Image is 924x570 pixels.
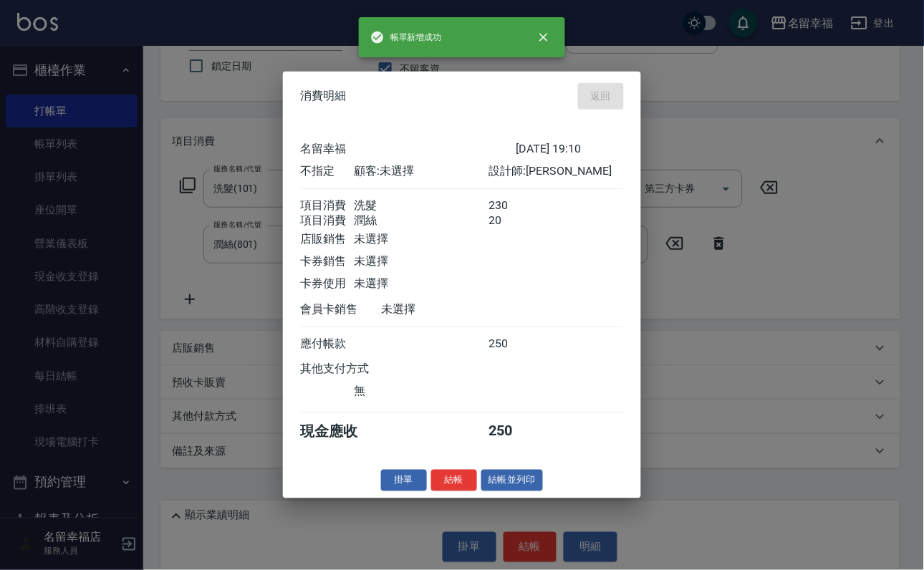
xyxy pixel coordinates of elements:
div: 230 [489,198,543,213]
div: 項目消費 [300,198,354,213]
div: 設計師: [PERSON_NAME] [489,163,624,178]
button: close [528,21,559,53]
button: 結帳並列印 [481,469,544,491]
div: 卡券銷售 [300,253,354,269]
div: 250 [489,422,543,441]
div: 無 [354,384,489,399]
div: 不指定 [300,163,354,178]
button: 掛單 [381,469,427,491]
div: 店販銷售 [300,231,354,246]
div: 20 [489,213,543,228]
span: 消費明細 [300,89,346,103]
div: 潤絲 [354,213,489,228]
div: 會員卡銷售 [300,301,381,317]
div: 名留幸福 [300,141,516,156]
div: 洗髮 [354,198,489,213]
span: 帳單新增成功 [370,30,442,44]
div: 顧客: 未選擇 [354,163,489,178]
button: 結帳 [431,469,477,491]
div: 應付帳款 [300,336,354,351]
div: 項目消費 [300,213,354,228]
div: 250 [489,336,543,351]
div: 未選擇 [354,231,489,246]
div: 未選擇 [381,301,516,317]
div: 未選擇 [354,253,489,269]
div: 未選擇 [354,276,489,291]
div: 其他支付方式 [300,362,408,377]
div: [DATE] 19:10 [516,141,624,156]
div: 現金應收 [300,422,381,441]
div: 卡券使用 [300,276,354,291]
